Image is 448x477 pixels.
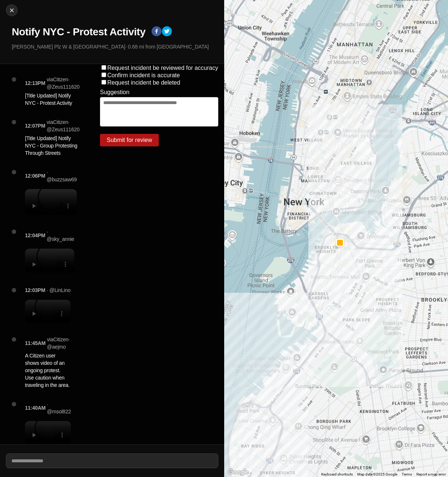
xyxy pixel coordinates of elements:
p: 11:40AM [25,404,46,412]
p: 12:07PM [25,122,45,129]
button: twitter [162,26,172,38]
label: Confirm incident is accurate [107,72,180,78]
a: Open this area in Google Maps (opens a new window) [226,467,250,477]
p: [Title Updated] Notify NYC - Protest Activity [25,92,79,107]
label: Suggestion [100,89,129,96]
p: 11:45AM [25,339,46,347]
a: Report a map error [416,472,446,476]
button: facebook [151,26,162,38]
p: · @buzzsaw69 [47,168,77,183]
p: · @sky_annie [47,228,74,243]
img: Google [226,467,250,477]
p: [Title Updated] Notify NYC - Group Protesting Through Streets [25,135,79,157]
span: Map data ©2025 Google [357,472,397,476]
p: A Citizen user shows video of an ongoing protest. Use caution when traveling in the area. [25,352,71,389]
p: 12:03PM [25,286,45,294]
label: Request incident be deleted [107,79,180,86]
p: 12:06PM [25,172,45,179]
h1: Notify NYC - Protest Activity [12,25,146,39]
button: cancel [6,4,18,16]
label: Request incident be reviewed for accuracy [107,65,218,71]
p: · @msol822 [47,401,71,415]
button: Submit for review [100,134,159,146]
button: Keyboard shortcuts [321,472,353,477]
p: [PERSON_NAME] Plz W & [GEOGRAPHIC_DATA] · 0.68 mi from [GEOGRAPHIC_DATA] [12,43,218,50]
p: via Citizen · @ Zeus111620 [47,76,79,90]
p: · @LinLino [47,286,71,294]
a: Terms (opens in new tab) [402,472,412,476]
p: 12:04PM [25,232,45,239]
p: 12:13PM [25,79,45,87]
p: via Citizen · @ aejmo [47,336,71,350]
img: cancel [8,7,15,14]
p: via Citizen · @ Zeus111620 [47,118,79,133]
